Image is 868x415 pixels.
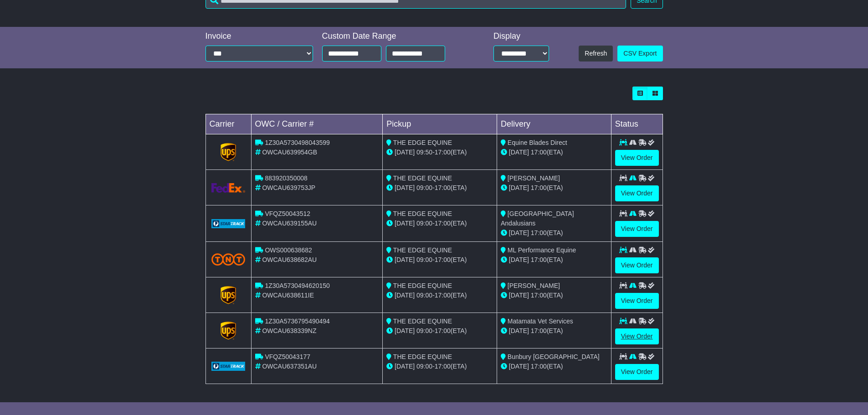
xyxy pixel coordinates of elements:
[262,327,316,334] span: OWCAU638339NZ
[493,31,549,41] div: Display
[531,184,547,191] span: 17:00
[265,210,310,217] span: VFQZ50043512
[221,322,236,340] img: GetCarrierServiceLogo
[251,114,383,134] td: OWC / Carrier #
[386,183,493,193] div: - (ETA)
[531,292,547,299] span: 17:00
[615,221,659,237] a: View Order
[509,327,529,334] span: [DATE]
[221,286,236,304] img: GetCarrierServiceLogo
[435,220,451,227] span: 17:00
[416,256,432,263] span: 09:00
[508,139,567,146] span: Equine Blades Direct
[393,318,452,325] span: THE EDGE EQUINE
[265,246,312,254] span: OWS000638682
[262,292,314,299] span: OWCAU638611IE
[509,256,529,263] span: [DATE]
[531,256,547,263] span: 17:00
[531,149,547,156] span: 17:00
[386,255,493,265] div: - (ETA)
[265,282,329,289] span: 1Z30A5730494620150
[416,220,432,227] span: 09:00
[611,114,663,134] td: Status
[265,318,329,325] span: 1Z30A5736795490494
[435,256,451,263] span: 17:00
[509,229,529,236] span: [DATE]
[497,114,611,134] td: Delivery
[508,282,560,289] span: [PERSON_NAME]
[386,148,493,157] div: - (ETA)
[531,229,547,236] span: 17:00
[617,46,663,61] a: CSV Export
[395,256,415,263] span: [DATE]
[211,253,246,266] img: TNT_Domestic.png
[509,149,529,156] span: [DATE]
[416,184,432,191] span: 09:00
[416,363,432,370] span: 09:00
[615,185,659,201] a: View Order
[501,183,607,193] div: (ETA)
[395,184,415,191] span: [DATE]
[508,246,576,254] span: ML Performance Equine
[395,327,415,334] span: [DATE]
[395,149,415,156] span: [DATE]
[416,327,432,334] span: 09:00
[322,31,468,41] div: Custom Date Range
[262,149,317,156] span: OWCAU639954GB
[579,46,613,61] button: Refresh
[501,255,607,265] div: (ETA)
[508,318,573,325] span: Matamata Vet Services
[265,353,310,360] span: VFQZ50043177
[393,353,452,360] span: THE EDGE EQUINE
[393,174,452,182] span: THE EDGE EQUINE
[265,139,329,146] span: 1Z30A5730498043599
[386,362,493,371] div: - (ETA)
[211,362,246,371] img: GetCarrierServiceLogo
[265,174,307,182] span: 883920350008
[615,150,659,166] a: View Order
[393,139,452,146] span: THE EDGE EQUINE
[501,148,607,157] div: (ETA)
[393,210,452,217] span: THE EDGE EQUINE
[531,327,547,334] span: 17:00
[386,219,493,228] div: - (ETA)
[501,291,607,300] div: (ETA)
[509,184,529,191] span: [DATE]
[205,31,313,41] div: Invoice
[501,210,574,227] span: [GEOGRAPHIC_DATA] Andalusians
[416,292,432,299] span: 09:00
[262,256,317,263] span: OWCAU638682AU
[262,184,315,191] span: OWCAU639753JP
[435,363,451,370] span: 17:00
[508,174,560,182] span: [PERSON_NAME]
[508,353,600,360] span: Bunbury [GEOGRAPHIC_DATA]
[615,364,659,380] a: View Order
[615,257,659,273] a: View Order
[395,220,415,227] span: [DATE]
[501,326,607,336] div: (ETA)
[615,293,659,309] a: View Order
[395,292,415,299] span: [DATE]
[205,114,251,134] td: Carrier
[211,219,246,228] img: GetCarrierServiceLogo
[435,292,451,299] span: 17:00
[435,184,451,191] span: 17:00
[386,326,493,336] div: - (ETA)
[509,363,529,370] span: [DATE]
[395,363,415,370] span: [DATE]
[386,291,493,300] div: - (ETA)
[262,220,317,227] span: OWCAU639155AU
[393,246,452,254] span: THE EDGE EQUINE
[531,363,547,370] span: 17:00
[615,328,659,344] a: View Order
[211,183,246,193] img: GetCarrierServiceLogo
[435,149,451,156] span: 17:00
[435,327,451,334] span: 17:00
[509,292,529,299] span: [DATE]
[383,114,497,134] td: Pickup
[393,282,452,289] span: THE EDGE EQUINE
[221,143,236,161] img: GetCarrierServiceLogo
[262,363,317,370] span: OWCAU637351AU
[416,149,432,156] span: 09:50
[501,362,607,371] div: (ETA)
